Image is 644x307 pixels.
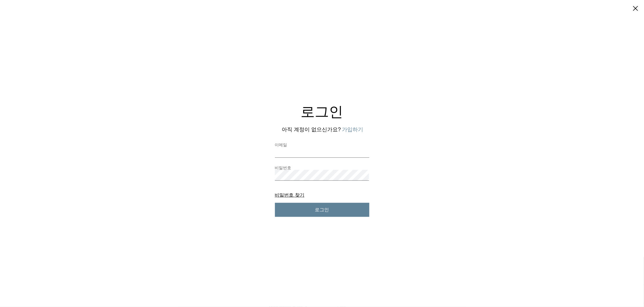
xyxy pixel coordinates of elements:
span: 로그인 [315,207,329,213]
button: 닫기 [632,5,639,13]
span: 아직 계정이 없으신가요? [282,127,341,132]
button: 로그인 [275,203,369,217]
label: 비밀번호 [275,166,369,170]
h2: 로그인 [275,105,369,119]
label: 이메일 [275,143,369,147]
button: 비밀번호 찾기 [275,193,304,198]
button: 아직 계정이 없으신가요? 가입하기 [342,126,363,133]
